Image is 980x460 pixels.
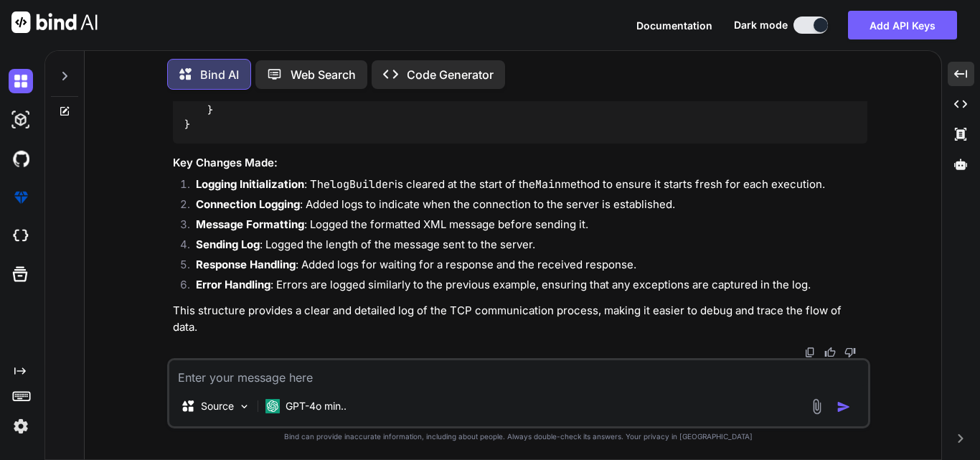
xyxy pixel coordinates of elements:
p: This structure provides a clear and detailed log of the TCP communication process, making it easi... [173,303,867,335]
img: premium [9,185,33,210]
li: : Errors are logged similarly to the previous example, ensuring that any exceptions are captured ... [184,277,867,297]
code: Main [535,177,561,192]
p: Code Generator [407,66,494,83]
button: Documentation [636,18,712,33]
img: settings [9,414,33,438]
strong: Sending Log [196,238,260,251]
li: : The is cleared at the start of the method to ensure it starts fresh for each execution. [184,177,867,197]
p: Source [201,399,234,413]
img: dislike [844,347,856,358]
img: Pick Models [238,400,250,413]
img: cloudideIcon [9,224,33,248]
strong: Logging Initialization [196,177,304,191]
strong: Message Formatting [196,217,304,231]
strong: Response Handling [196,258,296,271]
img: like [824,347,836,358]
button: Add API Keys [848,11,957,39]
img: darkChat [9,69,33,93]
li: : Added logs to indicate when the connection to the server is established. [184,197,867,217]
p: Web Search [291,66,356,83]
img: githubDark [9,146,33,171]
p: Bind can provide inaccurate information, including about people. Always double-check its answers.... [167,431,870,442]
code: logBuilder [330,177,395,192]
li: : Added logs for waiting for a response and the received response. [184,257,867,277]
p: GPT-4o min.. [286,399,347,413]
span: Dark mode [734,18,788,32]
img: copy [804,347,816,358]
img: icon [837,400,851,414]
h3: Key Changes Made: [173,155,867,172]
img: attachment [809,398,825,415]
span: Documentation [636,19,712,32]
p: Bind AI [200,66,239,83]
img: GPT-4o mini [265,399,280,413]
strong: Error Handling [196,278,270,291]
li: : Logged the formatted XML message before sending it. [184,217,867,237]
strong: Connection Logging [196,197,300,211]
img: Bind AI [11,11,98,33]
img: darkAi-studio [9,108,33,132]
li: : Logged the length of the message sent to the server. [184,237,867,257]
